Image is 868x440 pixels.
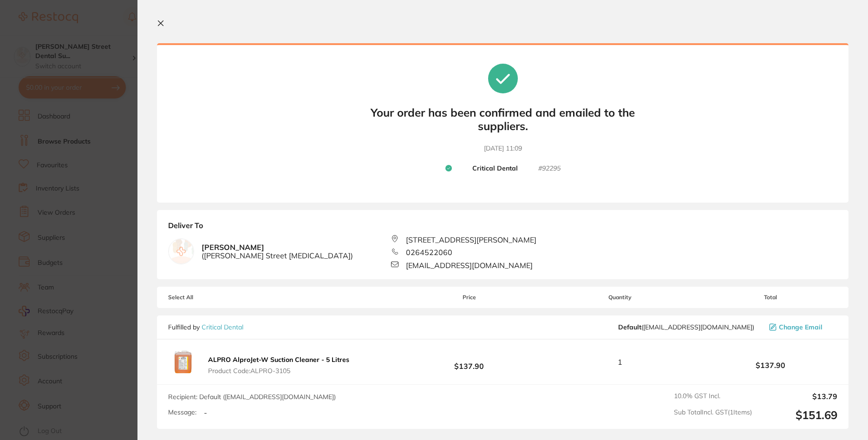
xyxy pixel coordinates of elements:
img: NmMzMjNraA [168,347,198,377]
span: 1 [618,358,622,366]
span: 10.0 % GST Incl. [674,392,752,401]
p: - [204,408,207,417]
b: $137.90 [402,354,536,371]
small: # 92295 [538,164,561,173]
span: info@criticaldental.com.au [618,323,754,331]
b: Default [618,323,641,331]
b: ALPRO AlproJet-W Suction Cleaner - 5 Litres [208,355,349,364]
span: Price [402,294,536,301]
span: Change Email [779,323,822,331]
img: empty.jpg [169,239,194,264]
span: Total [704,294,837,301]
span: Select All [168,294,261,301]
b: Deliver To [168,221,837,235]
span: Quantity [536,294,704,301]
button: Change Email [766,323,837,331]
span: 0264522060 [406,248,452,256]
output: $13.79 [759,392,837,401]
output: $151.69 [759,408,837,422]
span: Recipient: Default ( [EMAIL_ADDRESS][DOMAIN_NAME] ) [168,393,336,401]
b: Critical Dental [472,164,518,173]
span: [EMAIL_ADDRESS][DOMAIN_NAME] [406,261,533,269]
span: ( [PERSON_NAME] Street [MEDICAL_DATA] ) [202,251,353,260]
b: Your order has been confirmed and emailed to the suppliers. [364,106,642,133]
b: [PERSON_NAME] [202,243,353,260]
b: $137.90 [704,361,837,369]
label: Message: [168,408,196,416]
span: [STREET_ADDRESS][PERSON_NAME] [406,236,536,244]
button: ALPRO AlproJet-W Suction Cleaner - 5 Litres Product Code:ALPRO-3105 [205,355,352,375]
span: Product Code: ALPRO-3105 [208,367,349,374]
span: Sub Total Incl. GST ( 1 Items) [674,408,752,422]
p: Fulfilled by [168,323,243,331]
a: Critical Dental [202,323,243,331]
